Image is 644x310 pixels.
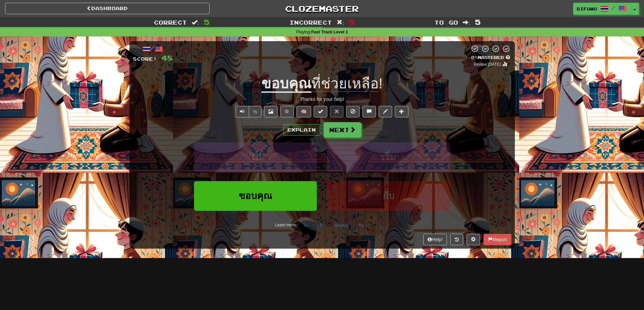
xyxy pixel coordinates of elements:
[234,106,262,117] div: Text-to-speech controls
[192,20,199,25] span: :
[280,106,294,117] button: Favorite sentence (alt+f)
[423,234,447,245] button: Help!
[249,106,262,117] button: ½
[314,106,327,117] button: Set this sentence to 100% Mastered (alt+m)
[434,19,458,26] span: To go
[289,19,332,26] span: Incorrect
[474,62,501,67] small: Review: [DATE]
[296,106,311,117] button: 🧠
[471,55,478,60] span: 0 %
[314,220,328,230] button: เริ่ม
[5,3,210,14] a: Dashboard
[327,181,450,210] button: กับ
[470,55,511,61] div: Mastered
[133,96,511,103] div: Thanks for your help!
[463,20,470,25] span: :
[355,220,367,230] button: กับ
[311,76,379,92] span: ที่ช่วยเหลือ
[346,106,360,117] button: Ignore sentence (alt+i)
[154,19,187,26] span: Correct
[324,122,361,138] button: Next
[311,76,383,91] span: !
[133,45,173,53] div: /
[327,142,450,172] button: เริ่ม
[450,234,463,245] button: Round history (alt+y)
[220,3,424,15] a: Clozemaster
[573,3,630,15] a: difuwu /
[236,106,249,117] button: Play sentence audio (ctl+space)
[577,6,597,12] span: difuwu
[379,106,392,117] button: Edit sentence (alt+d)
[239,191,272,201] span: ขอบคุณ
[483,234,511,245] button: Report
[475,18,481,26] span: 5
[381,152,396,162] span: เริ่ม
[383,191,395,201] span: กับ
[337,20,344,25] span: :
[311,30,348,34] strong: Fast Track Level 1
[283,124,320,136] button: Explain
[395,106,408,117] button: Add to collection (alt+a)
[133,56,157,62] span: Score:
[194,142,317,172] button: ไป
[362,106,376,117] button: Discuss sentence (alt+u)
[349,18,355,26] span: 5
[250,152,261,162] span: ไป
[331,220,352,230] button: ขอบคุณ
[330,106,343,117] button: Reset to 0% Mastered (alt+r)
[204,18,210,26] span: 5
[275,223,297,227] small: Learn more:
[264,106,278,117] button: Show image (alt+x)
[612,5,615,10] span: /
[161,54,173,62] span: 48
[194,181,317,210] button: ขอบคุณ
[261,76,311,93] u: ขอบคุณ
[300,220,312,230] button: ไป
